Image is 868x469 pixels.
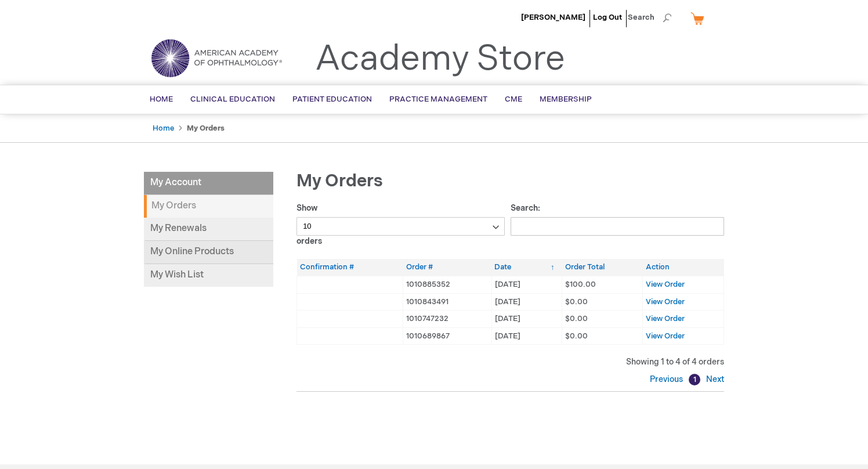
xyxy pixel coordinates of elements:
[296,171,383,192] span: My Orders
[150,95,173,104] span: Home
[703,374,724,384] a: Next
[144,241,273,264] a: My Online Products
[144,195,273,218] strong: My Orders
[491,259,562,276] th: Date: activate to sort column ascending
[505,95,522,104] span: CME
[491,311,562,328] td: [DATE]
[565,297,588,306] span: $0.00
[689,374,700,385] a: 1
[565,331,588,341] span: $0.00
[593,13,622,22] a: Log Out
[296,217,505,236] select: Showorders
[511,203,725,231] label: Search:
[540,95,592,104] span: Membership
[643,259,724,276] th: Action: activate to sort column ascending
[389,95,487,104] span: Practice Management
[403,293,492,311] td: 1010843491
[403,327,492,345] td: 1010689867
[646,297,685,306] a: View Order
[650,374,686,384] a: Previous
[628,6,672,29] span: Search
[403,259,492,276] th: Order #: activate to sort column ascending
[292,95,372,104] span: Patient Education
[190,95,275,104] span: Clinical Education
[565,280,596,289] span: $100.00
[403,311,492,328] td: 1010747232
[144,264,273,287] a: My Wish List
[153,124,174,133] a: Home
[491,293,562,311] td: [DATE]
[646,314,685,323] a: View Order
[511,217,725,236] input: Search:
[315,38,565,80] a: Academy Store
[646,280,685,289] a: View Order
[521,13,585,22] a: [PERSON_NAME]
[144,218,273,241] a: My Renewals
[646,331,685,341] a: View Order
[296,356,724,368] div: Showing 1 to 4 of 4 orders
[403,276,492,293] td: 1010885352
[491,327,562,345] td: [DATE]
[565,314,588,323] span: $0.00
[187,124,225,133] strong: My Orders
[491,276,562,293] td: [DATE]
[296,203,505,246] label: Show orders
[562,259,643,276] th: Order Total: activate to sort column ascending
[297,259,403,276] th: Confirmation #: activate to sort column ascending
